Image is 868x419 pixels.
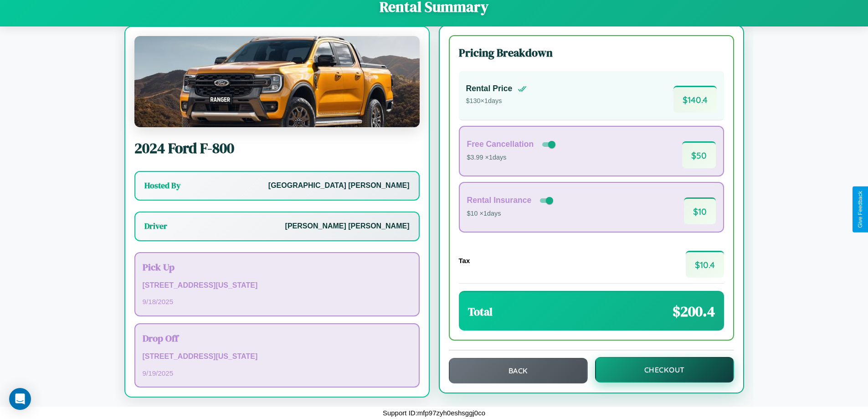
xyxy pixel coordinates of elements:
[143,295,411,308] p: 9 / 18 / 2025
[143,367,411,379] p: 9 / 19 / 2025
[466,84,513,93] h4: Rental Price
[143,279,411,292] p: [STREET_ADDRESS][US_STATE]
[383,407,485,419] p: Support ID: mfp97zyh0eshsggj0co
[673,301,715,321] span: $ 200.4
[134,138,420,158] h2: 2024 Ford F-800
[143,260,411,274] h3: Pick Up
[468,304,493,319] h3: Total
[144,180,180,191] h3: Hosted By
[459,257,470,264] h4: Tax
[682,141,716,168] span: $ 50
[9,388,31,410] div: Open Intercom Messenger
[467,140,534,149] h4: Free Cancellation
[467,152,558,164] p: $3.99 × 1 days
[684,197,716,224] span: $ 10
[268,179,410,192] p: [GEOGRAPHIC_DATA] [PERSON_NAME]
[143,350,411,363] p: [STREET_ADDRESS][US_STATE]
[285,220,410,233] p: [PERSON_NAME] [PERSON_NAME]
[595,357,734,383] button: Checkout
[143,331,411,345] h3: Drop Off
[857,191,863,228] div: Give Feedback
[673,86,717,113] span: $ 140.4
[686,251,724,278] span: $ 10.4
[144,221,167,232] h3: Driver
[459,45,724,60] h3: Pricing Breakdown
[134,36,420,127] img: Ford F-800
[467,208,555,220] p: $10 × 1 days
[467,196,532,205] h4: Rental Insurance
[449,358,588,383] button: Back
[466,95,527,107] p: $ 130 × 1 days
